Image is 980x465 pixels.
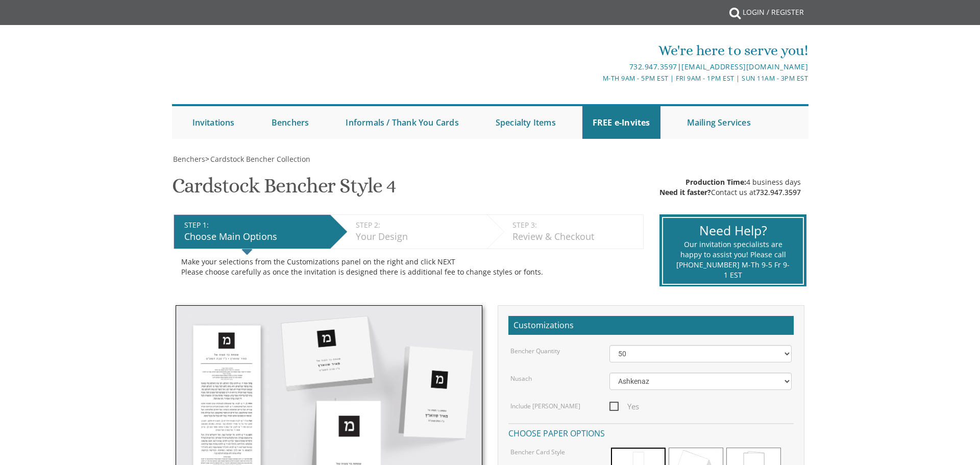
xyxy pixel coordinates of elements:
[172,175,396,205] h1: Cardstock Bencher Style 4
[384,61,808,73] div: |
[182,106,245,139] a: Invitations
[676,222,790,240] div: Need Help?
[181,257,636,277] div: Make your selections from the Customizations panel on the right and click NEXT Please choose care...
[512,230,638,243] div: Review & Checkout
[356,230,482,243] div: Your Design
[184,220,325,230] div: STEP 1:
[173,154,205,164] span: Benchers
[508,423,794,441] h4: Choose paper options
[209,154,310,164] a: Cardstock Bencher Collection
[659,177,801,198] div: 4 business days Contact us at
[172,154,205,164] a: Benchers
[261,106,320,139] a: Benchers
[510,374,532,383] label: Nusach
[681,62,808,71] a: [EMAIL_ADDRESS][DOMAIN_NAME]
[659,187,711,197] span: Need it faster?
[685,177,746,187] span: Production Time:
[335,106,469,139] a: Informals / Thank You Cards
[629,62,677,71] a: 732.947.3597
[384,73,808,84] div: M-Th 9am - 5pm EST | Fri 9am - 1pm EST | Sun 11am - 3pm EST
[756,187,801,197] a: 732.947.3597
[512,220,638,230] div: STEP 3:
[677,106,761,139] a: Mailing Services
[205,154,310,164] span: >
[210,154,310,164] span: Cardstock Bencher Collection
[582,106,660,139] a: FREE e-Invites
[508,316,794,335] h2: Customizations
[184,230,325,243] div: Choose Main Options
[384,40,808,61] div: We're here to serve you!
[510,448,565,456] label: Bencher Card Style
[356,220,482,230] div: STEP 2:
[510,402,580,410] label: Include [PERSON_NAME]
[676,239,790,280] div: Our invitation specialists are happy to assist you! Please call [PHONE_NUMBER] M-Th 9-5 Fr 9-1 EST
[510,347,560,355] label: Bencher Quantity
[609,400,639,413] span: Yes
[485,106,566,139] a: Specialty Items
